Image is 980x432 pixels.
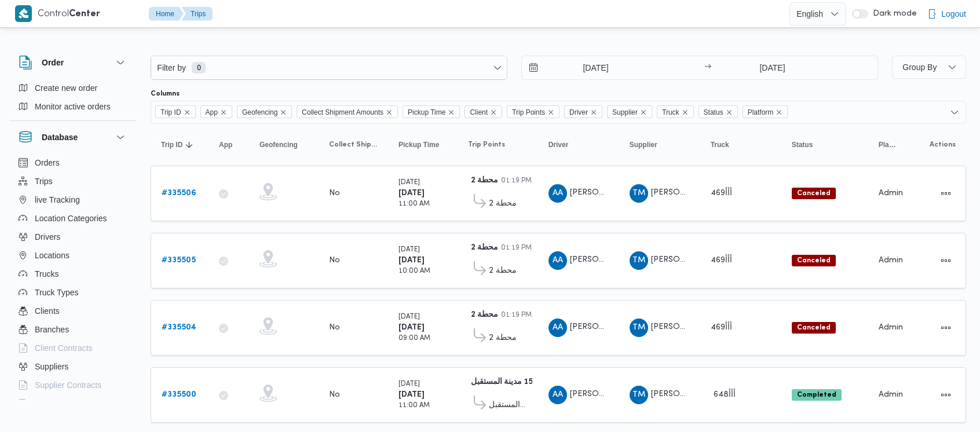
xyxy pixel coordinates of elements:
div: No [329,390,340,400]
button: live Tracking [14,191,132,209]
span: [PERSON_NAME] [651,189,717,196]
button: Monitor active orders [14,97,132,116]
b: Canceled [797,324,831,331]
span: App [200,105,232,118]
b: Canceled [797,257,831,264]
b: [DATE] [398,391,425,398]
span: أأأ469 [711,257,732,264]
div: Ahmad Abad Alghufar [548,251,567,270]
span: Branches [35,323,69,336]
span: AA [553,318,563,337]
button: Trip IDSorted in descending order [156,136,203,154]
button: Suppliers [14,357,132,376]
button: Remove App from selection in this group [220,109,227,116]
label: Columns [151,89,180,98]
small: [DATE] [398,381,420,387]
span: TM [632,318,645,337]
button: Driver [544,136,613,154]
small: 10:00 AM [398,268,430,274]
span: TM [632,251,645,270]
a: #335504 [162,321,196,335]
b: Canceled [797,190,831,197]
span: Devices [35,397,64,411]
span: Completed [792,389,842,401]
button: Remove Status from selection in this group [726,109,733,116]
svg: Sorted in descending order [185,140,194,149]
div: Database [9,153,137,404]
div: Tarq Muhammad Zghlol Said [630,184,648,203]
button: Orders [14,153,132,172]
button: Home [149,7,184,21]
span: Client Contracts [35,341,93,355]
span: Driver [569,106,588,119]
button: Actions [937,251,955,270]
span: Geofencing [259,140,298,149]
button: Group By [892,56,966,79]
button: Devices [14,394,132,413]
span: Client [465,105,502,118]
span: Trips [35,174,53,188]
span: Truck [711,140,729,149]
button: Supplier [625,136,694,154]
span: Location Categories [35,211,107,225]
button: Platform [874,136,902,154]
b: # 335500 [162,391,196,398]
span: Supplier [612,106,638,119]
span: Supplier [630,140,657,149]
span: Admin [879,257,903,264]
small: 11:00 AM [398,402,430,409]
button: Remove Client from selection in this group [490,109,497,116]
span: 0 available filters [192,62,206,74]
button: Order [19,56,127,69]
span: Platform [879,140,898,149]
div: Tarq Muhammad Zghlol Said [630,386,648,404]
iframe: chat widget [12,386,49,420]
span: AA [553,184,563,203]
span: live Tracking [35,193,80,207]
span: Geofencing [242,106,277,119]
span: Group By [902,63,937,72]
span: Trip ID; Sorted in descending order [161,140,182,149]
b: # 335506 [162,189,196,197]
button: Trips [181,7,213,21]
a: #335500 [162,388,196,402]
span: Pickup Time [408,106,445,119]
span: أأأ469 [711,324,732,331]
button: Trucks [14,265,132,283]
button: Location Categories [14,209,132,228]
span: Truck [657,105,694,118]
button: Remove Trip Points from selection in this group [547,109,554,116]
b: [DATE] [398,189,425,197]
button: Locations [14,246,132,265]
div: → [704,64,711,72]
span: Truck [662,106,679,119]
small: 11:00 AM [398,201,430,207]
span: Suppliers [35,360,68,374]
button: Remove Truck from selection in this group [682,109,689,116]
span: Filter by [156,61,187,75]
span: Logout [941,7,966,21]
button: Filter by0 available filters [151,56,507,79]
button: Remove Driver from selection in this group [590,109,597,116]
button: Remove Trip ID from selection in this group [184,109,191,116]
b: Completed [797,391,836,398]
span: AA [553,251,563,270]
span: TM [632,184,645,203]
div: Tarq Muhammad Zghlol Said [630,251,648,270]
span: [PERSON_NAME] [570,323,636,331]
button: Database [19,130,127,144]
span: محطة 2 [489,264,517,278]
span: Clients [35,304,60,318]
span: [PERSON_NAME] [651,323,717,331]
span: Status [792,140,813,149]
span: Platform [743,105,788,118]
button: Supplier Contracts [14,376,132,394]
small: [DATE] [398,247,420,253]
small: 09:00 AM [398,335,430,342]
span: Admin [879,324,903,331]
div: No [329,188,340,199]
span: Admin [879,391,903,398]
b: # 335505 [162,257,196,264]
span: Truck Types [35,285,78,299]
button: Actions [937,184,955,203]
